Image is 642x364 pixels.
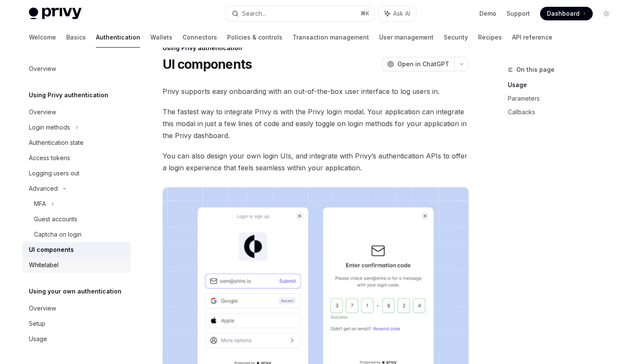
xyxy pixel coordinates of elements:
span: Open in ChatGPT [397,60,449,68]
a: Basics [66,27,86,48]
a: Policies & controls [227,27,282,48]
button: Toggle dark mode [600,7,613,20]
h1: UI components [163,56,252,72]
button: Open in ChatGPT [382,57,454,71]
a: Usage [508,78,620,92]
h5: Using Privy authentication [29,90,108,100]
div: Overview [29,107,56,117]
div: Captcha on login [34,229,82,240]
div: MFA [34,199,46,209]
a: Overview [22,61,131,76]
a: Overview [22,104,131,120]
span: On this page [516,65,555,75]
span: The fastest way to integrate Privy is with the Privy login modal. Your application can integrate ... [163,106,469,141]
div: Usage [29,334,47,344]
a: Whitelabel [22,257,131,273]
a: Welcome [29,27,56,48]
a: API reference [512,27,552,48]
a: Guest accounts [22,212,131,227]
a: Usage [22,331,131,347]
button: Search...⌘K [226,6,374,21]
a: Parameters [508,92,620,105]
span: Ask AI [393,9,410,18]
a: Captcha on login [22,227,131,242]
div: Login methods [29,122,70,133]
h5: Using your own authentication [29,286,121,296]
a: Recipes [478,27,502,48]
div: Using Privy authentication [163,44,469,52]
a: Overview [22,301,131,316]
a: Demo [479,9,496,18]
a: Authentication state [22,135,131,150]
span: Privy supports easy onboarding with an out-of-the-box user interface to log users in. [163,85,469,97]
div: Advanced [29,183,58,194]
span: ⌘ K [360,10,369,17]
a: Security [444,27,468,48]
div: Search... [242,8,266,19]
button: Ask AI [379,6,416,21]
a: UI components [22,242,131,257]
a: Wallets [150,27,172,48]
a: Transaction management [293,27,369,48]
span: Dashboard [547,9,580,18]
a: Dashboard [540,7,593,20]
div: Guest accounts [34,214,77,224]
div: Access tokens [29,153,70,163]
a: Setup [22,316,131,331]
div: Setup [29,319,45,329]
a: Connectors [183,27,217,48]
div: Whitelabel [29,260,59,270]
div: Overview [29,64,56,74]
div: Logging users out [29,168,79,178]
div: Overview [29,303,56,313]
div: Authentication state [29,138,84,148]
img: light logo [29,8,82,20]
a: Support [507,9,530,18]
a: Logging users out [22,166,131,181]
a: Access tokens [22,150,131,166]
a: Callbacks [508,105,620,119]
a: User management [379,27,434,48]
div: UI components [29,245,74,255]
span: You can also design your own login UIs, and integrate with Privy’s authentication APIs to offer a... [163,150,469,174]
a: Authentication [96,27,140,48]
